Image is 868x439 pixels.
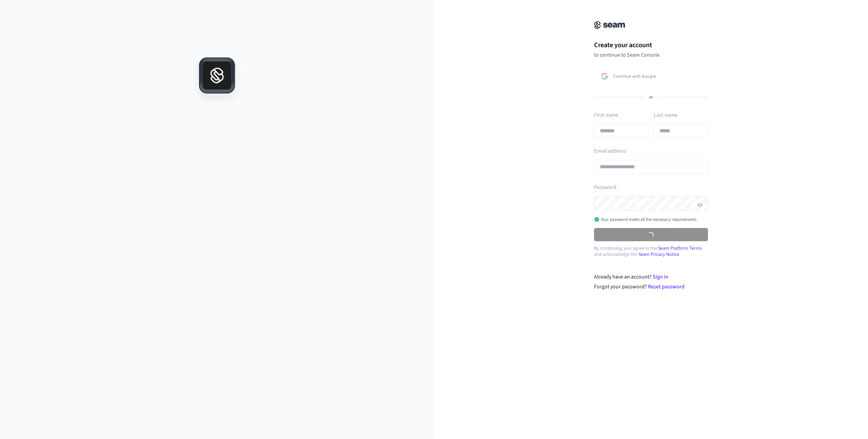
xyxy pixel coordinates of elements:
[594,245,708,257] p: By continuing, you agree to the and acknowledge the .
[696,201,704,209] button: Show password
[594,40,708,50] h1: Create your account
[648,283,685,290] a: Reset password
[649,94,653,100] p: or
[594,283,708,291] div: Forgot your password?
[638,251,679,258] a: Seam Privacy Notice
[594,217,697,222] p: Your password meets all the necessary requirements.
[653,273,668,281] a: Sign in
[658,245,702,252] a: Seam Platform Terms
[594,52,708,58] p: to continue to Seam Console
[594,21,625,29] img: Seam Console
[594,273,708,281] div: Already have an account?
